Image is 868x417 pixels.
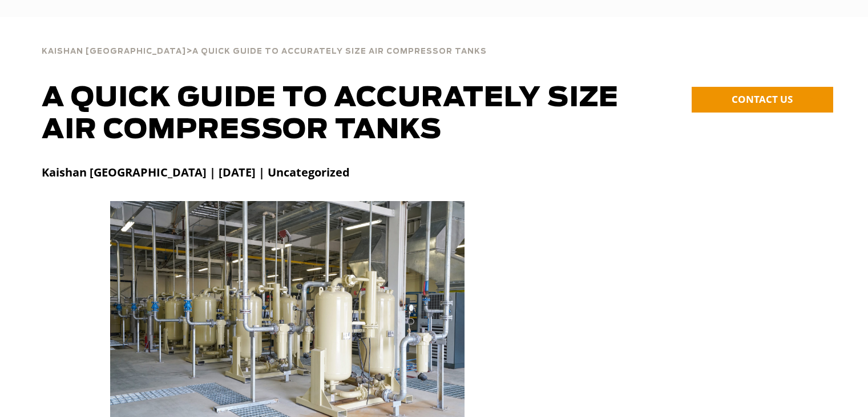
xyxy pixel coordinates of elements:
[732,93,793,106] span: CONTACT US
[192,46,487,56] a: A Quick Guide to Accurately Size Air Compressor Tanks
[42,82,667,146] h1: A Quick Guide to Accurately Size Air Compressor Tanks
[192,48,487,55] span: A Quick Guide to Accurately Size Air Compressor Tanks
[42,48,186,55] span: Kaishan [GEOGRAPHIC_DATA]
[692,87,833,113] a: CONTACT US
[42,34,487,61] div: >
[42,46,186,56] a: Kaishan [GEOGRAPHIC_DATA]
[42,165,350,180] strong: Kaishan [GEOGRAPHIC_DATA] | [DATE] | Uncategorized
